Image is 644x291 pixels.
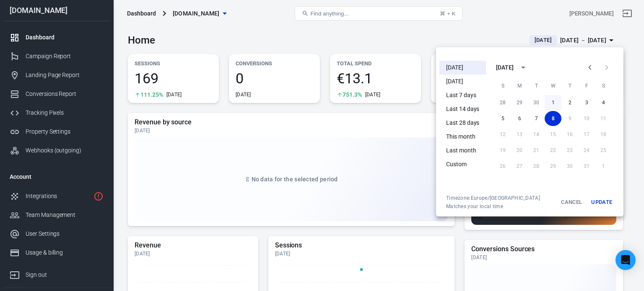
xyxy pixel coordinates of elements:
[446,195,540,201] div: Timezone: Europe/[GEOGRAPHIC_DATA]
[578,95,595,110] button: 3
[558,195,585,210] button: Cancel
[439,116,486,130] li: Last 28 days
[494,95,511,110] button: 28
[446,203,540,210] span: Matches your local time
[494,111,511,126] button: 5
[512,77,527,94] span: Monday
[615,250,636,270] div: Open Intercom Messenger
[561,95,578,110] button: 2
[529,77,544,94] span: Tuesday
[528,95,545,110] button: 30
[439,102,486,116] li: Last 14 days
[588,195,615,210] button: Update
[511,111,528,126] button: 6
[545,95,561,110] button: 1
[528,111,545,126] button: 7
[545,111,561,126] button: 8
[579,77,594,94] span: Friday
[511,95,528,110] button: 29
[439,88,486,102] li: Last 7 days
[496,63,514,72] div: [DATE]
[439,130,486,144] li: This month
[439,144,486,157] li: Last month
[596,77,611,94] span: Saturday
[439,75,486,88] li: [DATE]
[439,157,486,171] li: Custom
[582,59,598,76] button: Previous month
[495,77,510,94] span: Sunday
[545,77,561,94] span: Wednesday
[562,77,577,94] span: Thursday
[595,95,612,110] button: 4
[439,61,486,75] li: [DATE]
[516,60,530,75] button: calendar view is open, switch to year view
